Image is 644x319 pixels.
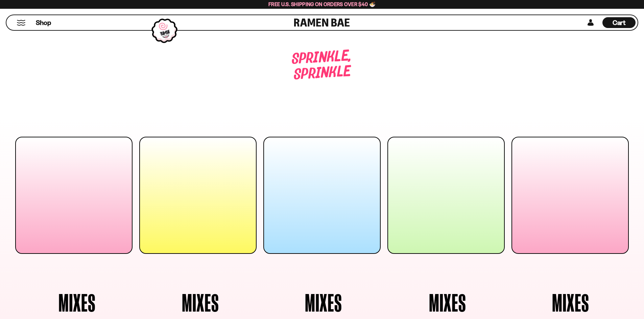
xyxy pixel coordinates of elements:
[17,20,26,26] button: Mobile Menu Trigger
[268,1,376,7] span: Free U.S. Shipping on Orders over $40 🍜
[613,19,626,27] span: Cart
[552,290,589,315] span: Mixes
[182,290,219,315] span: Mixes
[58,290,96,315] span: Mixes
[429,290,466,315] span: Mixes
[602,15,636,30] div: Cart
[305,290,342,315] span: Mixes
[36,18,51,27] span: Shop
[36,17,51,28] a: Shop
